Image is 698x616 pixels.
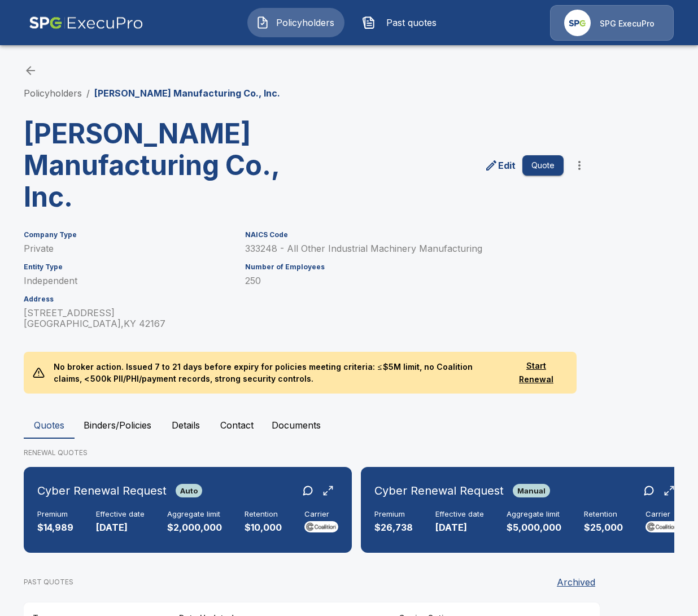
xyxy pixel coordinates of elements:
button: Details [160,412,211,439]
p: No broker action. Issued 7 to 21 days before expiry for policies meeting criteria: ≤ $5M limit, n... [45,352,504,394]
p: SPG ExecuPro [600,18,655,29]
p: Private [24,243,232,254]
img: Carrier [304,521,338,532]
h6: Retention [245,510,282,519]
h6: Carrier [304,510,338,519]
p: [STREET_ADDRESS] [GEOGRAPHIC_DATA] , KY 42167 [24,308,232,329]
p: [DATE] [435,521,484,534]
p: $2,000,000 [167,521,222,534]
span: Manual [513,486,550,495]
h6: Premium [374,510,413,519]
nav: breadcrumb [24,86,280,100]
span: Auto [176,486,202,495]
h6: Premium [37,510,73,519]
p: [PERSON_NAME] Manufacturing Co., Inc. [94,86,280,100]
h6: Cyber Renewal Request [37,482,167,500]
button: Binders/Policies [75,412,160,439]
button: Past quotes IconPast quotes [354,8,451,37]
p: $10,000 [245,521,282,534]
span: Policyholders [274,16,336,29]
p: $5,000,000 [507,521,561,534]
img: Carrier [645,521,679,532]
img: Policyholders Icon [256,16,269,29]
p: $14,989 [37,521,73,534]
p: $26,738 [374,521,413,534]
button: more [568,154,591,177]
p: Edit [498,159,516,172]
span: Past quotes [380,16,442,29]
h6: Effective date [435,510,484,519]
button: Quotes [24,412,75,439]
h6: Cyber Renewal Request [374,482,504,500]
img: Past quotes Icon [362,16,376,29]
button: Quote [522,155,564,176]
p: $25,000 [584,521,623,534]
p: [DATE] [96,521,145,534]
p: 250 [245,276,564,286]
p: Independent [24,276,232,286]
button: Documents [263,412,330,439]
h6: Number of Employees [245,263,564,271]
button: Contact [211,412,263,439]
p: RENEWAL QUOTES [24,448,674,458]
button: Policyholders IconPolicyholders [247,8,344,37]
h6: Carrier [645,510,679,519]
h6: Retention [584,510,623,519]
h6: NAICS Code [245,231,564,239]
a: Policyholders [24,88,82,99]
img: Agency Icon [564,10,591,36]
h6: Entity Type [24,263,232,271]
a: back [24,64,37,77]
a: Agency IconSPG ExecuPro [550,5,674,41]
button: Start Renewal [505,356,568,390]
h6: Company Type [24,231,232,239]
h6: Aggregate limit [167,510,222,519]
h6: Address [24,295,232,303]
h6: Effective date [96,510,145,519]
p: 333248 - All Other Industrial Machinery Manufacturing [245,243,564,254]
h6: Aggregate limit [507,510,561,519]
li: / [86,86,90,100]
button: Archived [552,571,600,593]
img: AA Logo [29,5,143,41]
div: policyholder tabs [24,412,674,439]
h3: [PERSON_NAME] Manufacturing Co., Inc. [24,118,303,213]
a: edit [482,156,518,174]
